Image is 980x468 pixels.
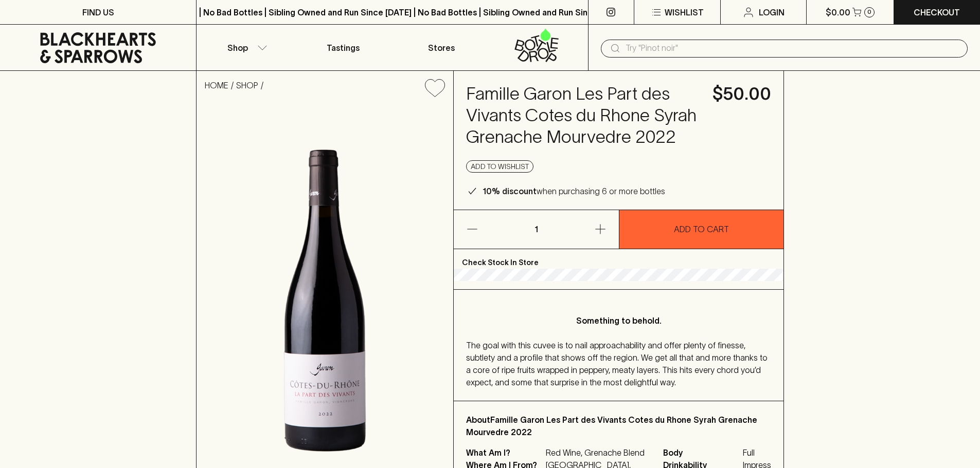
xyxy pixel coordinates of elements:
p: $0.00 [826,6,850,18]
p: What Am I? [466,446,543,459]
a: Tastings [294,25,392,70]
p: when purchasing 6 or more bottles [483,185,665,197]
button: Add to wishlist [466,160,533,173]
a: SHOP [236,81,258,90]
button: Add to wishlist [421,75,449,101]
p: Red Wine, Grenache Blend [546,446,651,459]
p: 1 [524,210,548,249]
span: Full [743,446,771,459]
p: About Famille Garon Les Part des Vivants Cotes du Rhone Syrah Grenache Mourvedre 2022 [466,414,771,438]
a: HOME [205,81,228,90]
p: Wishlist [665,6,704,18]
p: 0 [867,9,871,15]
button: ADD TO CART [619,210,784,249]
a: Stores [393,25,490,70]
p: ADD TO CART [674,223,729,235]
p: Login [759,6,785,18]
p: Something to behold. [487,314,751,327]
p: Tastings [327,42,360,54]
p: FIND US [82,6,114,18]
h4: $50.00 [712,83,771,105]
input: Try "Pinot noir" [626,40,959,57]
h4: Famille Garon Les Part des Vivants Cotes du Rhone Syrah Grenache Mourvedre 2022 [466,83,700,148]
span: Body [663,446,740,459]
span: The goal with this cuvee is to nail approachability and offer plenty of finesse, subtlety and a p... [466,341,768,387]
p: Check Stock In Store [454,249,783,269]
p: Shop [227,42,248,54]
button: Shop [197,25,294,70]
p: Checkout [914,6,960,18]
p: Stores [428,42,455,54]
b: 10% discount [483,186,537,196]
